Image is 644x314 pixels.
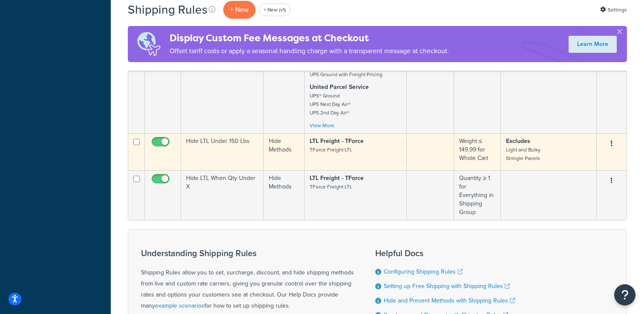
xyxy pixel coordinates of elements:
[141,248,354,258] h3: Understanding Shipping Rules
[181,170,264,220] td: Hide LTL When Qty Under X
[128,26,170,62] img: duties-banner-06bc72dcb5fe05cb3f9472aba00be2ae8eb53ab6f0d8bb03d382ba314ac3c341.png
[310,137,364,146] strong: LTL Freight - TForce
[264,133,305,170] td: Hide Methods
[454,133,501,170] td: Weight ≤ 149.99 for Whole Cart
[128,1,207,18] h1: Shipping Rules
[170,45,449,57] p: Offset tariff costs or apply a seasonal handling charge with a transparent message at checkout.
[310,174,364,183] strong: LTL Freight - TForce
[310,71,382,78] small: UPS Ground with Freight Pricing
[454,170,501,220] td: Quantity ≥ 1 for Everything in Shipping Group
[223,1,256,18] p: + New
[506,146,540,162] small: Light and Bulky Shingle Panels
[310,146,352,154] small: TForce Freight LTL
[384,267,463,276] a: Configuring Shipping Rules
[384,282,510,291] a: Setting up Free Shipping with Shipping Rules
[614,284,635,305] button: Open Resource Center
[259,3,290,16] a: + New (v1)
[384,296,515,305] a: Hide and Prevent Methods with Shipping Rules
[600,4,627,16] a: Settings
[506,137,530,146] strong: Excludes
[264,170,305,220] td: Hide Methods
[141,248,354,311] div: Shipping Rules allow you to set, surcharge, discount, and hide shipping methods from live and cus...
[170,31,449,45] h4: Display Custom Fee Messages at Checkout
[310,92,351,117] small: UPS® Ground UPS Next Day Air® UPS 2nd Day Air®
[310,83,369,91] strong: United Parcel Service
[569,36,617,53] a: Learn More
[181,133,264,170] td: Hide LTL Under 150 Lbs
[264,49,305,133] td: Hide Methods
[155,301,204,310] a: example scenarios
[181,49,264,133] td: Hide Parcel Methods / LTL Ship Only
[310,122,334,129] a: View More
[375,248,515,258] h3: Helpful Docs
[310,183,352,191] small: TForce Freight LTL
